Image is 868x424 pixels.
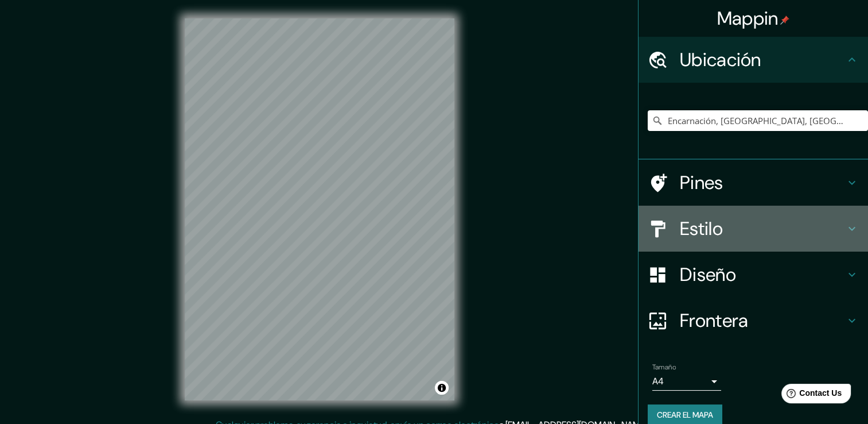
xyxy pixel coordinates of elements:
font: Mappin [717,6,779,30]
button: Alternar atribución [435,381,449,395]
div: A4 [652,372,721,391]
h4: Ubicación [680,48,845,71]
label: Tamaño [652,363,676,372]
h4: Diseño [680,263,845,286]
img: pin-icon.png [780,16,789,25]
canvas: Mapa [185,18,454,400]
div: Frontera [639,298,868,344]
div: Diseño [639,252,868,298]
h4: Estilo [680,217,845,240]
h4: Frontera [680,309,845,332]
h4: Pines [680,171,845,194]
div: Pines [639,160,868,206]
font: Crear el mapa [657,408,713,422]
iframe: Help widget launcher [766,379,855,411]
div: Ubicación [639,37,868,83]
div: Estilo [639,206,868,252]
input: Elige tu ciudad o área [648,110,868,131]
